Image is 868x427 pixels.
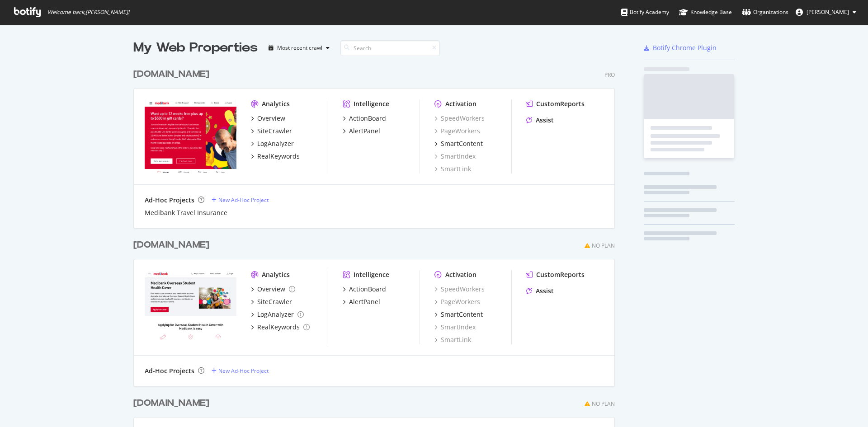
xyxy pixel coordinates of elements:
[644,43,717,52] a: Botify Chrome Plugin
[434,164,471,174] a: SmartLink
[251,310,304,319] a: LogAnalyzer
[434,297,480,306] a: PageWorkers
[526,270,585,279] a: CustomReports
[133,39,258,57] div: My Web Properties
[526,286,554,296] a: Assist
[133,68,209,81] div: [DOMAIN_NAME]
[145,99,236,173] img: Medibank.com.au
[434,323,476,332] a: SmartIndex
[218,367,269,375] div: New Ad-Hoc Project
[592,242,615,249] div: No Plan
[133,397,209,410] div: [DOMAIN_NAME]
[343,114,386,123] a: ActionBoard
[592,400,615,408] div: No Plan
[218,196,269,204] div: New Ad-Hoc Project
[354,270,389,279] div: Intelligence
[257,297,292,306] div: SiteCrawler
[251,297,292,306] a: SiteCrawler
[536,99,585,108] div: CustomReports
[445,270,476,279] div: Activation
[604,71,615,79] div: Pro
[257,139,294,148] div: LogAnalyzer
[434,127,480,136] a: PageWorkers
[434,335,471,344] a: SmartLink
[434,139,483,148] a: SmartContent
[257,114,285,123] div: Overview
[212,367,269,375] a: New Ad-Hoc Project
[526,116,554,125] a: Assist
[47,9,129,16] span: Welcome back, [PERSON_NAME] !
[807,8,849,16] span: Armaan Gandhok
[262,270,290,279] div: Analytics
[621,8,669,17] div: Botify Academy
[257,285,285,294] div: Overview
[349,127,380,136] div: AlertPanel
[340,40,440,56] input: Search
[434,310,483,319] a: SmartContent
[354,99,389,108] div: Intelligence
[133,239,209,252] div: [DOMAIN_NAME]
[251,139,294,148] a: LogAnalyzer
[251,285,295,294] a: Overview
[133,68,213,81] a: [DOMAIN_NAME]
[441,139,483,148] div: SmartContent
[434,152,476,161] a: SmartIndex
[145,366,194,375] div: Ad-Hoc Projects
[536,286,554,296] div: Assist
[251,152,300,161] a: RealKeywords
[251,114,285,123] a: Overview
[441,310,483,319] div: SmartContent
[145,196,194,205] div: Ad-Hoc Projects
[212,196,269,204] a: New Ad-Hoc Project
[526,99,585,108] a: CustomReports
[257,310,294,319] div: LogAnalyzer
[536,270,585,279] div: CustomReports
[349,297,380,306] div: AlertPanel
[536,116,554,125] div: Assist
[145,208,227,217] a: Medibank Travel Insurance
[145,270,236,343] img: Medibankoshc.com.au
[257,323,300,332] div: RealKeywords
[349,114,386,123] div: ActionBoard
[133,239,213,252] a: [DOMAIN_NAME]
[742,8,788,17] div: Organizations
[251,323,310,332] a: RealKeywords
[434,114,485,123] a: SpeedWorkers
[349,285,386,294] div: ActionBoard
[262,99,290,108] div: Analytics
[257,127,292,136] div: SiteCrawler
[343,297,380,306] a: AlertPanel
[434,285,485,294] a: SpeedWorkers
[133,397,213,410] a: [DOMAIN_NAME]
[265,41,333,55] button: Most recent crawl
[445,99,476,108] div: Activation
[679,8,732,17] div: Knowledge Base
[653,43,717,52] div: Botify Chrome Plugin
[257,152,300,161] div: RealKeywords
[788,5,863,19] button: [PERSON_NAME]
[343,285,386,294] a: ActionBoard
[251,127,292,136] a: SiteCrawler
[343,127,380,136] a: AlertPanel
[277,45,322,51] div: Most recent crawl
